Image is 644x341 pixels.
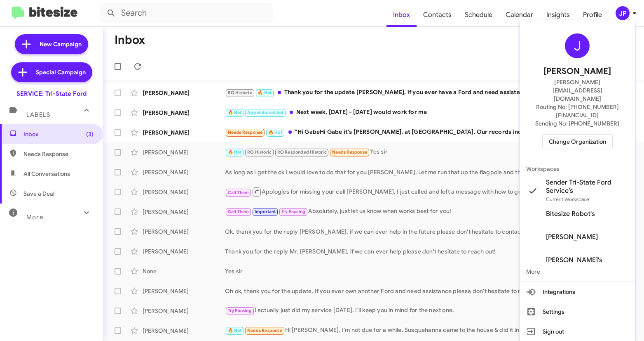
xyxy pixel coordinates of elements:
[520,159,635,179] span: Workspaces
[520,302,635,322] button: Settings
[529,103,625,119] span: Routing No: [PHONE_NUMBER][FINANCIAL_ID]
[565,33,590,58] div: J
[549,135,606,149] span: Change Organization
[546,256,602,264] span: [PERSON_NAME]'s
[546,233,598,241] span: [PERSON_NAME]
[543,65,611,78] span: [PERSON_NAME]
[546,178,628,195] span: Sender Tri-State Ford Service's
[535,119,619,128] span: Sending No: [PHONE_NUMBER]
[520,282,635,302] button: Integrations
[542,134,613,149] button: Change Organization
[520,262,635,282] span: More
[546,210,595,218] span: Bitesize Robot's
[529,78,625,103] span: [PERSON_NAME][EMAIL_ADDRESS][DOMAIN_NAME]
[546,196,589,202] span: Current Workspace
